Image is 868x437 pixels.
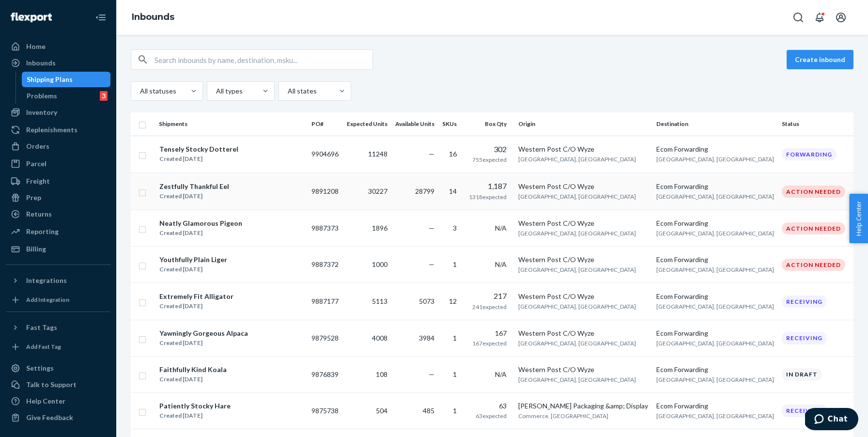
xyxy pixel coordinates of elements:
a: Returns [6,206,110,222]
span: — [429,260,434,268]
div: Western Post C/O Wyze [518,292,649,301]
ol: breadcrumbs [124,3,182,31]
span: [GEOGRAPHIC_DATA], [GEOGRAPHIC_DATA] [518,303,636,310]
th: Status [778,112,853,136]
div: In draft [782,368,822,380]
button: Help Center [849,194,868,243]
span: 108 [376,370,387,378]
a: Freight [6,173,110,189]
div: Western Post C/O Wyze [518,365,649,375]
div: Action Needed [782,259,845,271]
td: 9879528 [308,320,342,357]
div: Orders [26,141,49,151]
div: Yawningly Gorgeous Alpaca [159,328,248,338]
div: Western Post C/O Wyze [518,218,649,228]
button: Fast Tags [6,320,110,335]
a: Shipping Plans [22,72,111,87]
a: Billing [6,241,110,257]
span: 1 [453,370,457,378]
div: Prep [26,193,41,203]
td: 9887177 [308,283,342,320]
div: Integrations [26,276,67,285]
div: Help Center [26,396,65,406]
div: Ecom Forwarding [656,328,775,338]
span: N/A [495,224,507,232]
div: Extremely Fit Alligator [159,292,233,301]
a: Orders [6,139,110,154]
span: 1 [453,334,457,342]
div: Created [DATE] [159,411,231,421]
div: Neatly Glamorous Pigeon [159,218,242,228]
span: 12 [449,297,457,305]
span: N/A [495,260,507,268]
span: 1 [453,406,457,415]
div: Ecom Forwarding [656,365,775,375]
div: Created [DATE] [159,228,242,238]
div: Ecom Forwarding [656,255,775,265]
span: 167 expected [472,340,507,347]
a: Prep [6,190,110,205]
th: SKUs [438,112,465,136]
a: Help Center [6,393,110,409]
button: Open account menu [831,8,851,27]
span: 485 [423,406,434,415]
div: Zestfully Thankful Eel [159,182,229,191]
a: Inbounds [6,55,110,71]
div: Created [DATE] [159,154,238,164]
div: Created [DATE] [159,375,227,384]
div: 1,187 [468,181,506,192]
button: Talk to Support [6,377,110,392]
button: Give Feedback [6,410,110,425]
th: Origin [514,112,652,136]
iframe: Opens a widget where you can chat to one of our agents [805,408,858,432]
span: 504 [376,406,387,415]
div: Billing [26,244,46,254]
span: 16 [449,150,457,158]
span: 30227 [368,187,387,195]
div: Shipping Plans [27,75,73,84]
img: Flexport logo [11,13,52,22]
div: Add Fast Tag [26,343,61,351]
div: Ecom Forwarding [656,292,775,301]
span: [GEOGRAPHIC_DATA], [GEOGRAPHIC_DATA] [656,266,774,273]
span: 28799 [415,187,434,195]
th: Box Qty [465,112,514,136]
div: Receiving [782,296,827,308]
span: 3 [453,224,457,232]
button: Create inbound [787,50,853,69]
span: [GEOGRAPHIC_DATA], [GEOGRAPHIC_DATA] [656,230,774,237]
div: Freight [26,176,50,186]
a: Inventory [6,105,110,120]
td: 9875738 [308,393,342,429]
span: 3984 [419,334,434,342]
span: 1318 expected [469,193,507,201]
div: Ecom Forwarding [656,182,775,191]
div: Inbounds [26,58,56,68]
input: Search inbounds by name, destination, msku... [155,50,372,69]
div: Created [DATE] [159,301,233,311]
div: [PERSON_NAME] Packaging &amp; Display [518,401,649,411]
button: Integrations [6,273,110,288]
div: Inventory [26,108,57,117]
div: Problems [27,91,57,101]
th: Expected Units [342,112,391,136]
td: 9876839 [308,357,342,393]
div: Talk to Support [26,380,77,390]
span: 14 [449,187,457,195]
div: Western Post C/O Wyze [518,255,649,265]
a: Settings [6,360,110,376]
span: 755 expected [472,156,507,163]
button: Open notifications [810,8,829,27]
div: Ecom Forwarding [656,218,775,228]
a: Problems3 [22,88,111,104]
div: Created [DATE] [159,338,248,348]
div: Receiving [782,332,827,344]
td: 9887373 [308,210,342,247]
div: Replenishments [26,125,77,135]
div: Add Integration [26,296,69,304]
input: All states [287,86,288,96]
div: Tensely Stocky Dotterel [159,144,238,154]
span: [GEOGRAPHIC_DATA], [GEOGRAPHIC_DATA] [656,412,774,420]
div: 217 [468,291,506,302]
